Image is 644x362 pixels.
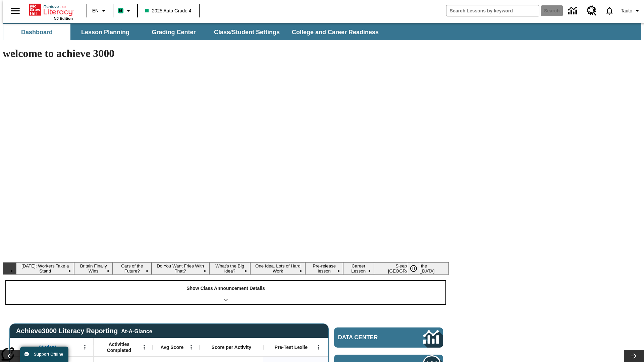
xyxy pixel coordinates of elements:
button: College and Career Readiness [286,24,384,40]
button: Open Menu [80,342,90,352]
button: Slide 2 Britain Finally Wins [74,262,112,275]
a: Notifications [601,2,618,19]
span: Score per Activity [212,344,252,350]
button: Slide 4 Do You Want Fries With That? [152,262,209,275]
div: SubNavbar [3,24,385,40]
p: Show Class Announcement Details [186,285,265,292]
button: Dashboard [3,24,70,40]
span: Data Center [338,334,401,341]
button: Open Menu [139,342,149,352]
button: Pause [407,262,420,275]
button: Class/Student Settings [209,24,285,40]
div: Show Class Announcement Details [6,281,445,304]
button: Slide 6 One Idea, Lots of Hard Work [250,262,305,275]
button: Profile/Settings [618,5,644,17]
button: Slide 9 Sleepless in the Animal Kingdom [374,262,449,275]
div: Pause [407,262,427,275]
a: Home [29,3,73,16]
span: EN [92,7,99,14]
span: Student [39,344,56,350]
div: SubNavbar [3,23,641,40]
button: Open Menu [186,342,196,352]
button: Slide 1 Labor Day: Workers Take a Stand [16,262,74,275]
button: Slide 8 Career Lesson [343,262,374,275]
button: Slide 5 What's the Big Idea? [209,262,251,275]
button: Open side menu [5,1,25,21]
div: At-A-Glance [121,327,152,335]
span: Achieve3000 Literacy Reporting [16,327,152,335]
span: NJ Edition [54,16,73,20]
span: Tauto [621,7,632,14]
input: search field [446,5,539,16]
button: Grading Center [140,24,207,40]
span: Avg Score [160,344,183,350]
button: Support Offline [20,347,68,362]
button: Lesson Planning [72,24,139,40]
span: Pre-Test Lexile [275,344,308,350]
div: Home [29,2,73,20]
span: Activities Completed [97,341,141,353]
a: Data Center [334,327,443,348]
button: Language: EN, Select a language [89,5,111,17]
a: Resource Center, Will open in new tab [583,2,601,20]
button: Slide 7 Pre-release lesson [305,262,343,275]
button: Open Menu [314,342,324,352]
span: B [119,6,122,15]
a: Data Center [564,2,583,20]
h1: welcome to achieve 3000 [3,47,449,60]
span: 2025 Auto Grade 4 [145,7,192,14]
button: Boost Class color is mint green. Change class color [115,5,135,17]
button: Slide 3 Cars of the Future? [113,262,152,275]
button: Lesson carousel, Next [624,350,644,362]
span: Support Offline [34,352,63,357]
